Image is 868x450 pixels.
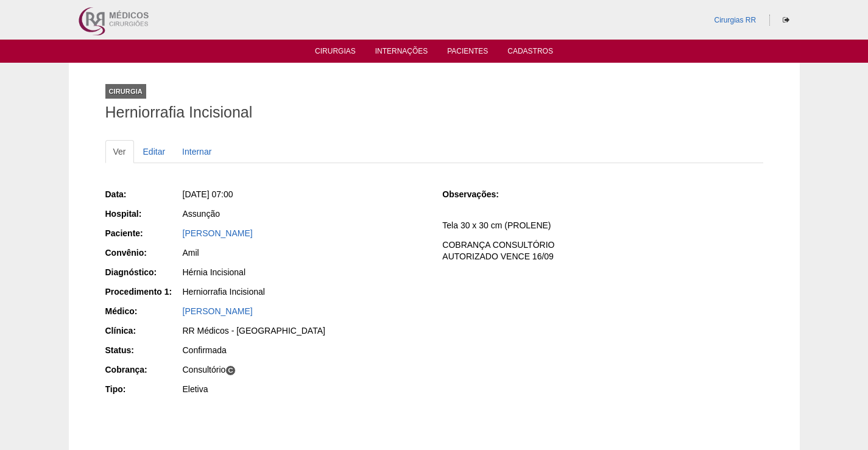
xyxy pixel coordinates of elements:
div: Hérnia Incisional [183,266,426,278]
div: Hospital: [105,208,182,220]
div: Confirmada [183,344,426,356]
a: Pacientes [447,47,488,59]
span: C [225,365,236,376]
div: Tipo: [105,383,182,395]
div: Data: [105,188,182,200]
a: Cirurgias RR [714,16,756,24]
div: Paciente: [105,227,182,239]
a: [PERSON_NAME] [183,306,253,316]
span: [DATE] 07:00 [183,189,233,199]
a: [PERSON_NAME] [183,228,253,238]
div: Cirurgia [105,84,146,99]
div: Convênio: [105,247,182,259]
div: Status: [105,344,182,356]
div: Assunção [183,208,426,220]
div: Herniorrafia Incisional [183,286,426,298]
i: Sair [783,16,789,24]
div: Procedimento 1: [105,286,182,298]
p: COBRANÇA CONSULTÓRIO AUTORIZADO VENCE 16/09 [442,239,763,262]
div: Observações: [442,188,518,200]
p: Tela 30 x 30 cm (PROLENE) [442,220,763,231]
a: Ver [105,140,134,163]
div: Cobrança: [105,364,182,376]
div: Eletiva [183,383,426,395]
a: Cadastros [507,47,553,59]
div: Médico: [105,305,182,317]
div: RR Médicos - [GEOGRAPHIC_DATA] [183,325,426,337]
a: Editar [135,140,174,163]
a: Cirurgias [315,47,356,59]
div: Diagnóstico: [105,266,182,278]
div: Amil [183,247,426,259]
div: Clínica: [105,325,182,337]
div: Consultório [183,364,426,376]
a: Internar [174,140,219,163]
h1: Herniorrafia Incisional [105,105,763,120]
a: Internações [375,47,428,59]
